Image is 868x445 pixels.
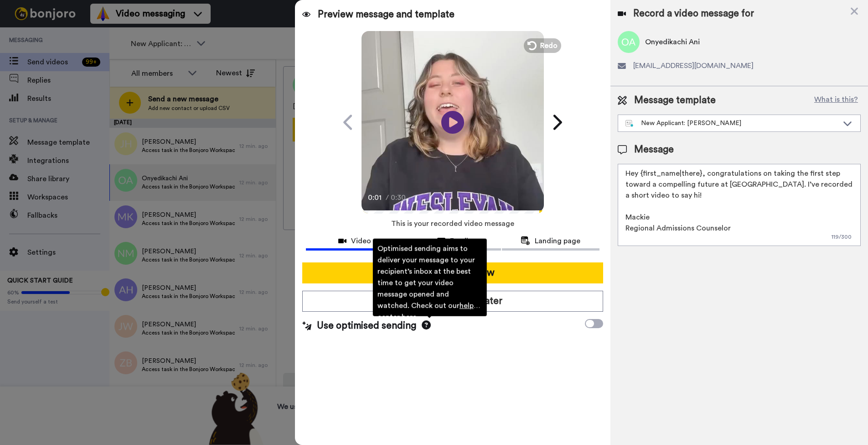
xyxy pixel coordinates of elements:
button: Send message now [302,262,603,283]
span: / [386,192,389,203]
span: Landing page [535,236,580,246]
span: Video [351,236,371,246]
span: Hi [PERSON_NAME], Don't miss out on free screencasting and webcam videos with our Chrome extensio... [40,26,138,223]
button: Schedule to send later [302,291,603,312]
img: nextgen-template.svg [625,120,634,127]
div: message notification from Amy, 5d ago. Hi Wesleyan, Don't miss out on free screencasting and webc... [14,18,169,49]
span: 0:01 [368,192,384,203]
span: 0:30 [391,192,407,203]
textarea: Hey {first_name|there}, congratulations on taking the first step toward a compelling future at [G... [618,164,861,246]
div: New Applicant: [PERSON_NAME] [625,119,838,128]
span: [EMAIL_ADDRESS][DOMAIN_NAME] [633,60,754,71]
button: What is this? [811,94,861,107]
span: Use optimised sending [317,319,416,333]
span: Optimised sending aims to deliver your message to your recipient’s inbox at the best time to get ... [377,245,480,320]
span: Message template [634,94,716,107]
span: Message [634,143,674,157]
p: Message from Amy, sent 5d ago [40,34,138,42]
img: Profile image for Amy [21,26,35,41]
span: This is your recorded video message [391,214,514,234]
